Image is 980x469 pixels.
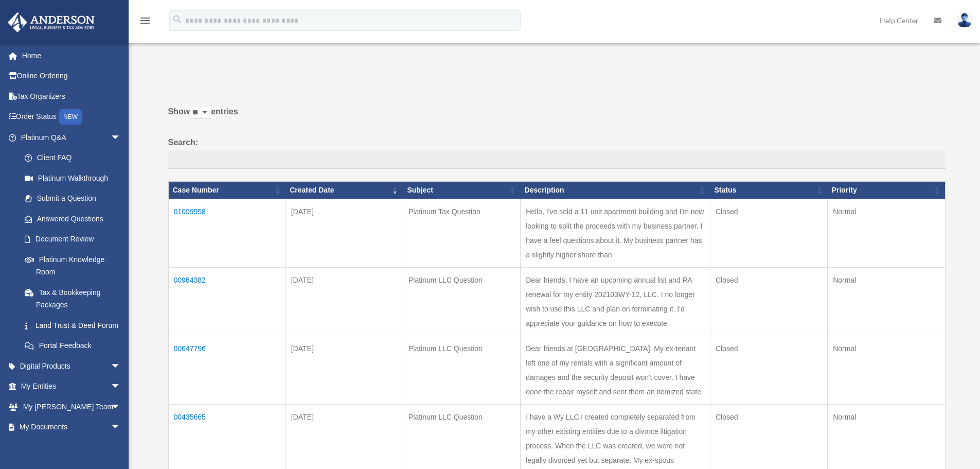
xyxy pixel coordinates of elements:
[172,14,183,25] i: search
[286,336,403,404] td: [DATE]
[168,267,286,336] td: 00964382
[7,417,136,438] a: My Documentsarrow_drop_down
[710,182,827,199] th: Status: activate to sort column ascending
[168,336,286,404] td: 00647796
[521,267,710,336] td: Dear friends, I have an upcoming annual list and RA renewal for my entity 202103WY-12, LLC. I no ...
[14,168,131,188] a: Platinum Walkthrough
[403,199,520,267] td: Platinum Tax Question
[710,267,827,336] td: Closed
[14,315,131,336] a: Land Trust & Deed Forum
[286,199,403,267] td: [DATE]
[14,336,131,356] a: Portal Feedback
[286,182,403,199] th: Created Date: activate to sort column ascending
[957,13,972,28] img: User Pic
[168,105,946,129] label: Show entries
[710,336,827,404] td: Closed
[111,356,131,377] span: arrow_drop_down
[111,396,131,418] span: arrow_drop_down
[14,188,131,209] a: Submit a Question
[403,336,520,404] td: Platinum LLC Question
[111,376,131,397] span: arrow_drop_down
[828,336,945,404] td: Normal
[7,45,136,66] a: Home
[14,209,126,229] a: Answered Questions
[403,182,520,199] th: Subject: activate to sort column ascending
[168,199,286,267] td: 01009958
[521,182,710,199] th: Description: activate to sort column ascending
[168,150,946,169] input: Search:
[7,356,136,376] a: Digital Productsarrow_drop_down
[7,396,136,417] a: My [PERSON_NAME] Teamarrow_drop_down
[521,336,710,404] td: Dear friends at [GEOGRAPHIC_DATA], My ex-tenant left one of my rentals with a significant amount ...
[190,107,211,119] select: Showentries
[7,376,136,397] a: My Entitiesarrow_drop_down
[14,282,131,315] a: Tax & Bookkeeping Packages
[168,135,946,169] label: Search:
[168,182,286,199] th: Case Number: activate to sort column ascending
[521,199,710,267] td: Hello, I've sold a 11 unit apartment building and I'm now looking to split the proceeds with my b...
[59,109,82,125] div: NEW
[111,127,131,148] span: arrow_drop_down
[14,229,131,250] a: Document Review
[111,417,131,438] span: arrow_drop_down
[7,127,131,148] a: Platinum Q&Aarrow_drop_down
[5,12,98,32] img: Anderson Advisors Platinum Portal
[139,18,151,27] a: menu
[828,199,945,267] td: Normal
[286,267,403,336] td: [DATE]
[403,267,520,336] td: Platinum LLC Question
[710,199,827,267] td: Closed
[14,249,131,282] a: Platinum Knowledge Room
[7,66,136,86] a: Online Ordering
[828,267,945,336] td: Normal
[828,182,945,199] th: Priority: activate to sort column ascending
[14,148,131,168] a: Client FAQ
[7,86,136,107] a: Tax Organizers
[7,107,136,128] a: Order StatusNEW
[139,14,151,27] i: menu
